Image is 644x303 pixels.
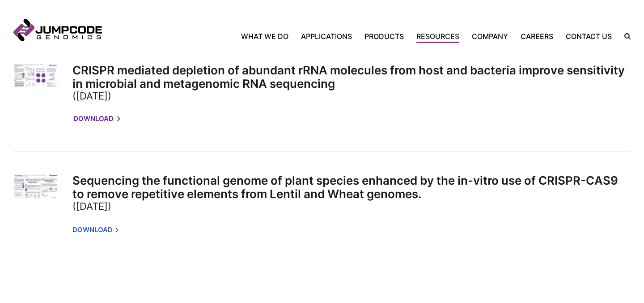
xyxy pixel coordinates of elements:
[73,110,119,128] a: Download
[514,31,559,42] a: Careers
[618,33,631,39] label: Search the site.
[410,31,466,42] a: Resources
[72,173,631,212] a: Sequencing the functional genome of plant species enhanced by the in-vitro use of CRISPR-CAS9 to ...
[72,221,119,239] a: Download
[241,31,295,42] a: What We Do
[295,31,358,42] a: Applications
[358,31,410,42] a: Products
[102,31,618,42] nav: Primary Navigation
[466,31,514,42] a: Company
[559,31,618,42] a: Contact Us
[72,63,631,102] a: CRISPR mediated depletion of abundant rRNA molecules from host and bacteria improve sensitivity i...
